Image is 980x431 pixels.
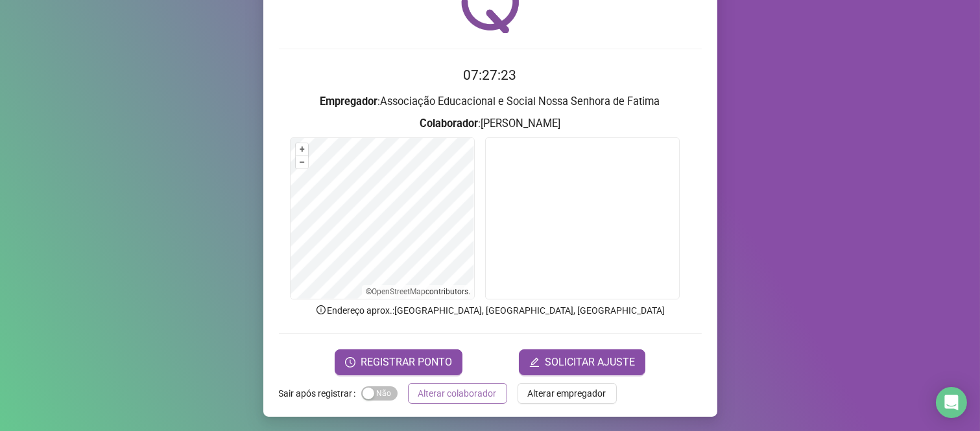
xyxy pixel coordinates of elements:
span: Alterar empregador [528,386,606,401]
a: OpenStreetMap [372,287,425,296]
button: REGISTRAR PONTO [335,349,462,375]
div: Open Intercom Messenger [936,387,967,418]
span: SOLICITAR AJUSTE [545,355,635,370]
span: clock-circle [345,357,355,367]
h3: : [PERSON_NAME] [279,115,702,132]
span: edit [529,357,540,367]
button: Alterar empregador [518,383,617,404]
button: + [296,143,308,156]
time: 07:27:23 [464,67,517,83]
h3: : Associação Educacional e Social Nossa Senhora de Fatima [279,93,702,110]
li: © contributors. [366,287,470,296]
p: Endereço aprox. : [GEOGRAPHIC_DATA], [GEOGRAPHIC_DATA], [GEOGRAPHIC_DATA] [279,303,702,318]
strong: Colaborador [420,117,478,130]
button: editSOLICITAR AJUSTE [519,349,645,375]
strong: Empregador [320,95,378,108]
button: – [296,156,308,169]
span: Alterar colaborador [418,386,497,401]
label: Sair após registrar [279,383,361,404]
span: info-circle [315,304,327,316]
button: Alterar colaborador [408,383,507,404]
span: REGISTRAR PONTO [361,355,452,370]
